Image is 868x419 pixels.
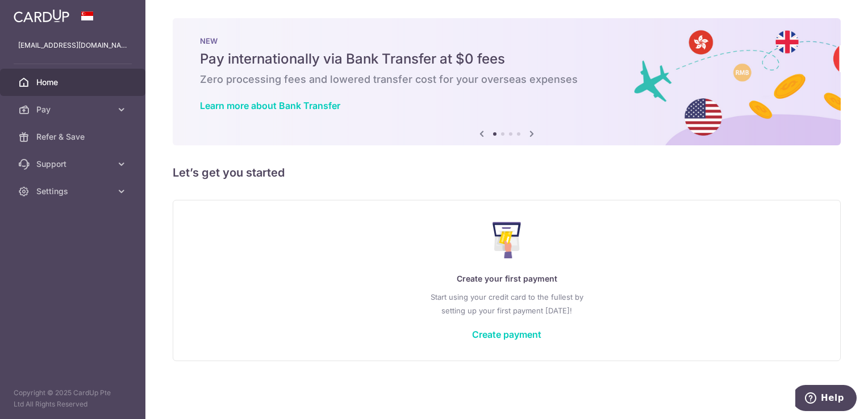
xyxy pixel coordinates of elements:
[200,100,340,111] a: Learn more about Bank Transfer
[36,104,111,115] span: Pay
[196,272,817,286] p: Create your first payment
[472,329,541,340] a: Create payment
[36,77,111,88] span: Home
[18,40,127,51] p: [EMAIL_ADDRESS][DOMAIN_NAME]
[200,36,813,45] p: NEW
[200,50,813,68] h5: Pay internationally via Bank Transfer at $0 fees
[36,158,111,170] span: Support
[36,131,111,143] span: Refer & Save
[173,18,841,145] img: Bank transfer banner
[196,290,817,317] p: Start using your credit card to the fullest by setting up your first payment [DATE]!
[173,164,841,182] h5: Let’s get you started
[200,73,813,86] h6: Zero processing fees and lowered transfer cost for your overseas expenses
[36,186,111,197] span: Settings
[14,9,69,23] img: CardUp
[493,222,521,258] img: Make Payment
[795,385,857,413] iframe: Opens a widget where you can find more information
